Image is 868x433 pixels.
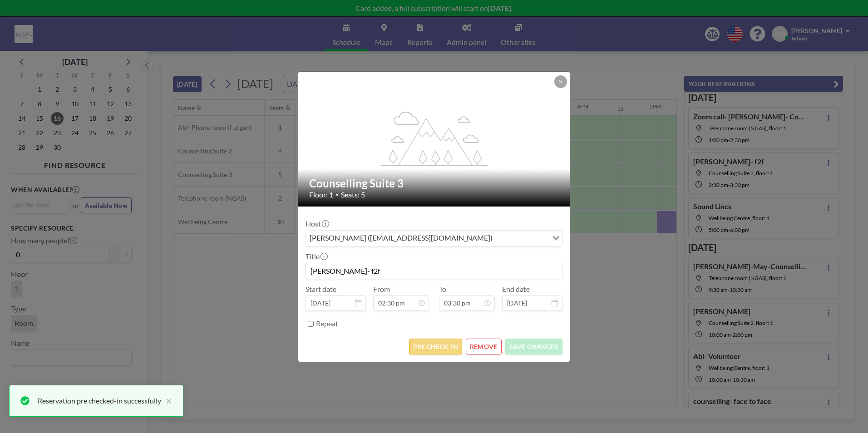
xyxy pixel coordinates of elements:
[38,395,161,406] div: Reservation pre checked-in successfully
[309,190,333,199] span: Floor: 1
[439,285,446,294] label: To
[316,319,338,328] label: Repeat
[306,219,328,228] label: Host
[309,177,560,190] h2: Counselling Suite 3
[466,339,502,354] button: REMOVE
[505,339,562,354] button: SAVE CHANGES
[341,190,365,199] span: Seats: 5
[495,232,547,244] input: Search for option
[161,395,172,406] button: close
[373,285,390,294] label: From
[306,285,336,294] label: Start date
[306,252,327,261] label: Title
[433,288,435,308] span: -
[306,231,562,246] div: Search for option
[335,191,339,198] span: •
[381,111,488,165] g: flex-grow: 1.2;
[409,339,462,354] button: PRE CHECK-IN
[308,232,494,244] span: [PERSON_NAME] ([EMAIL_ADDRESS][DOMAIN_NAME])
[502,285,530,294] label: End date
[306,263,562,279] input: (No title)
